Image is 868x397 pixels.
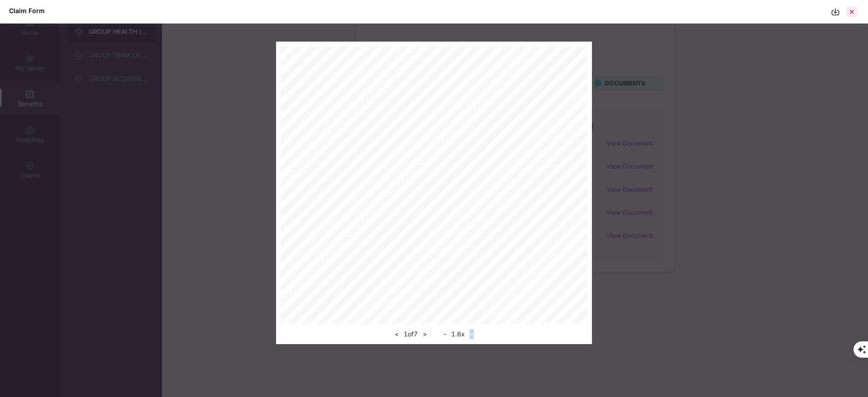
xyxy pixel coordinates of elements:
[441,329,449,340] button: -
[831,7,840,16] img: svg+xml;base64,PHN2ZyBpZD0iRG93bmxvYWQtMzJ4MzIiIHhtbG5zPSJodHRwOi8vd3d3LnczLm9yZy8yMDAwL3N2ZyIgd2...
[441,329,477,340] div: 1.6 x
[392,329,401,340] button: <
[467,329,477,340] button: +
[392,329,429,340] div: 1 of 7
[9,7,45,14] div: Claim Form
[420,329,429,340] button: >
